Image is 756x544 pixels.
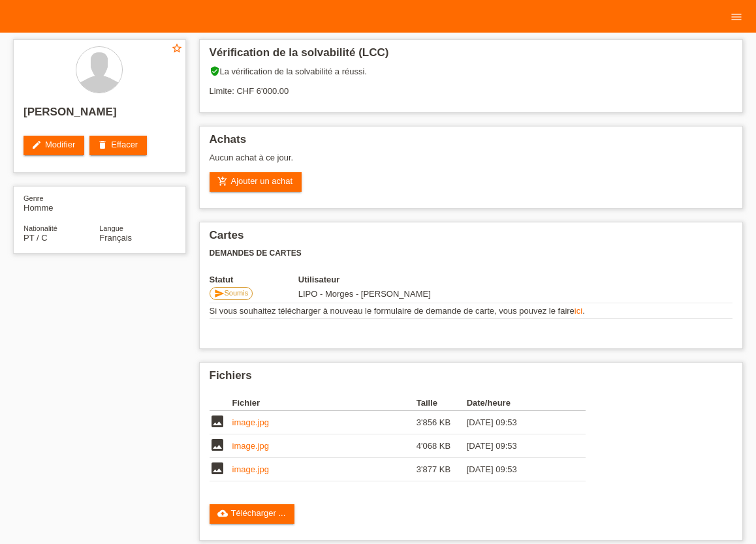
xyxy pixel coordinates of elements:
th: Taille [417,395,467,411]
i: image [210,414,225,429]
div: La vérification de la solvabilité a réussi. Limite: CHF 6'000.00 [210,66,733,106]
a: star_border [171,42,183,56]
i: image [210,461,225,476]
span: Langue [99,224,123,232]
a: image.jpg [232,441,269,451]
a: ici [575,306,582,316]
div: Aucun achat à ce jour. [210,153,733,172]
i: cloud_upload [217,508,228,519]
td: [DATE] 09:53 [467,411,567,434]
h2: Achats [210,133,733,153]
i: star_border [171,42,183,54]
span: Portugal / C / 19.02.2007 [24,233,48,243]
span: Genre [24,194,44,202]
span: Nationalité [24,224,57,232]
td: 4'068 KB [417,434,467,458]
td: Si vous souhaitez télécharger à nouveau le formulaire de demande de carte, vous pouvez le faire . [210,303,733,319]
i: delete [97,140,108,150]
td: 3'877 KB [417,458,467,481]
a: image.jpg [232,417,269,427]
a: image.jpg [232,464,269,474]
h3: Demandes de cartes [210,249,733,258]
span: Français [99,233,132,243]
td: [DATE] 09:53 [467,458,567,481]
div: Homme [24,193,99,213]
a: deleteEffacer [89,136,147,155]
i: edit [31,140,42,150]
i: verified_user [210,66,220,76]
th: Utilisateur [298,275,508,284]
a: editModifier [24,136,84,155]
td: 3'856 KB [417,411,467,434]
i: send [214,288,225,299]
th: Fichier [232,395,417,411]
h2: Cartes [210,229,733,249]
i: add_shopping_cart [217,176,228,187]
i: image [210,437,225,453]
a: menu [723,12,749,20]
i: menu [730,10,743,23]
th: Date/heure [467,395,567,411]
th: Statut [210,275,298,284]
td: [DATE] 09:53 [467,434,567,458]
span: 30.08.2025 [298,289,431,299]
a: cloud_uploadTélécharger ... [210,504,295,524]
h2: Vérification de la solvabilité (LCC) [210,46,733,66]
a: add_shopping_cartAjouter un achat [210,172,302,192]
h2: Fichiers [210,369,733,389]
span: Soumis [225,289,249,297]
h2: [PERSON_NAME] [24,106,176,125]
